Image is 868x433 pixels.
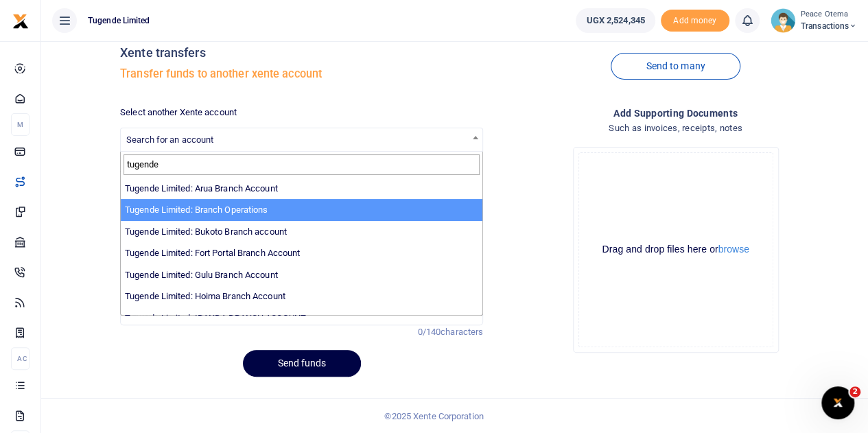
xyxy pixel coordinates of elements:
[849,386,860,397] span: 2
[661,14,729,25] a: Add money
[441,327,483,337] span: characters
[125,290,285,303] label: Tugende Limited: Hoima Branch Account
[124,154,480,175] input: Search
[771,8,795,33] img: profile-user
[120,67,483,81] h5: Transfer funds to another xente account
[494,106,857,121] h4: Add supporting Documents
[494,121,857,136] h4: Such as invoices, receipts, notes
[126,134,213,145] span: Search for an account
[718,244,749,254] button: browse
[12,15,29,25] a: logo-small logo-large logo-large
[579,243,773,256] div: Drag and drop files here or
[661,10,729,32] li: Toup your wallet
[801,20,857,32] span: Transactions
[12,13,29,30] img: logo-small
[125,312,306,325] label: Tugende Limited: IBANDA BRANCH ACCOUNT
[120,128,483,152] span: Search for an account
[801,9,857,21] small: Peace Otema
[243,350,361,377] button: Send funds
[120,45,483,60] h4: Xente transfers
[121,128,482,150] span: Search for an account
[586,14,644,27] span: UGX 2,524,345
[11,113,30,136] li: M
[82,14,156,27] span: Tugende Limited
[821,386,854,419] iframe: Intercom live chat
[125,182,278,196] label: Tugende Limited: Arua Branch Account
[576,8,655,33] a: UGX 2,524,345
[125,268,278,282] label: Tugende Limited: Gulu Branch Account
[661,10,729,32] span: Add money
[611,53,740,80] a: Send to many
[570,8,660,33] li: Wallet ballance
[125,225,287,239] label: Tugende Limited: Bukoto Branch account
[120,106,237,119] label: Select another Xente account
[125,246,300,260] label: Tugende Limited: Fort Portal Branch Account
[771,8,857,33] a: profile-user Peace Otema Transactions
[11,347,30,370] li: Ac
[418,327,441,337] span: 0/140
[125,203,268,217] label: Tugende Limited: Branch Operations
[573,147,779,353] div: File Uploader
